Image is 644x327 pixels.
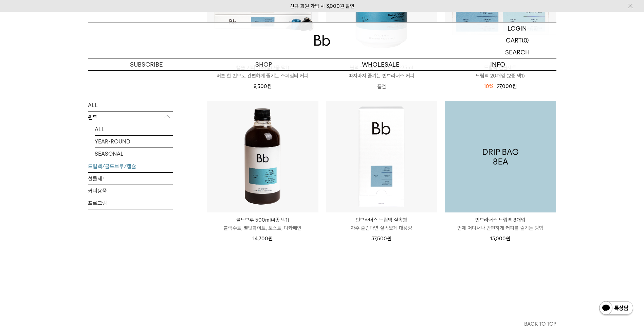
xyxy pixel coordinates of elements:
[522,34,529,46] p: (0)
[490,236,510,242] span: 13,000
[88,172,173,184] a: 선물세트
[326,216,437,232] a: 빈브라더스 드립백 실속형 자주 즐긴다면 실속있게 대용량
[326,80,437,93] p: 품절
[254,83,272,89] span: 9,500
[322,58,439,70] p: WHOLESALE
[88,185,173,196] a: 커피용품
[506,236,510,242] span: 원
[371,236,391,242] span: 37,500
[445,64,556,80] a: 드립백 선물세트 드립백 20개입 (2종 택1)
[207,72,318,80] p: 버튼 한 번으로 간편하게 즐기는 스페셜티 커피
[326,224,437,232] p: 자주 즐긴다면 실속있게 대용량
[484,82,493,90] div: 10%
[506,34,522,46] p: CART
[88,197,173,209] a: 프로그램
[445,216,556,232] a: 빈브라더스 드립백 8개입 언제 어디서나 간편하게 커피를 즐기는 방법
[314,35,330,46] img: 로고
[445,72,556,80] p: 드립백 20개입 (2종 택1)
[88,58,205,70] a: SUBSCRIBE
[88,99,173,111] a: ALL
[207,216,318,224] p: 콜드브루 500ml(4종 택1)
[497,83,517,89] span: 27,000
[88,160,173,172] a: 드립백/콜드브루/캡슐
[478,34,556,46] a: CART (0)
[387,236,391,242] span: 원
[95,135,173,147] a: YEAR-ROUND
[445,216,556,224] p: 빈브라더스 드립백 8개입
[207,64,318,80] a: 캡슐 커피 10개입(3종 택1) 버튼 한 번으로 간편하게 즐기는 스페셜티 커피
[253,236,273,242] span: 14,300
[445,224,556,232] p: 언제 어디서나 간편하게 커피를 즐기는 방법
[205,58,322,70] a: SHOP
[512,83,517,89] span: 원
[88,111,173,123] p: 원두
[267,83,272,89] span: 원
[326,216,437,224] p: 빈브라더스 드립백 실속형
[95,123,173,135] a: ALL
[599,300,634,317] img: 카카오톡 채널 1:1 채팅 버튼
[326,64,437,80] a: 블랙수트 콜드브루 RTD 235ml 따자마자 즐기는 빈브라더스 커피
[95,148,173,159] a: SEASONAL
[268,236,273,242] span: 원
[508,22,527,34] p: LOGIN
[207,216,318,232] a: 콜드브루 500ml(4종 택1) 블랙수트, 벨벳화이트, 토스트, 디카페인
[207,101,318,212] img: 콜드브루 500ml(4종 택1)
[439,58,556,70] p: INFO
[478,22,556,34] a: LOGIN
[326,101,437,212] img: 빈브라더스 드립백 실속형
[326,72,437,80] p: 따자마자 즐기는 빈브라더스 커피
[505,46,530,58] p: SEARCH
[445,101,556,212] img: 1000000032_add2_03.jpg
[207,224,318,232] p: 블랙수트, 벨벳화이트, 토스트, 디카페인
[445,101,556,212] a: 빈브라더스 드립백 8개입
[290,3,354,9] a: 신규 회원 가입 시 3,000원 할인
